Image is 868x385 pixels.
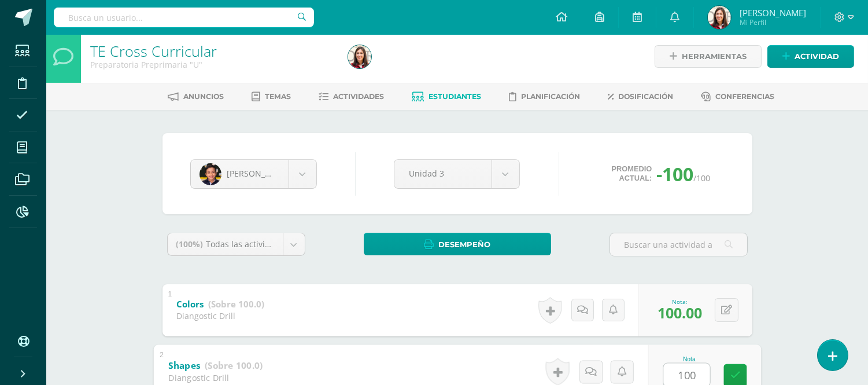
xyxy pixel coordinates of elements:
[740,17,806,27] span: Mi Perfil
[209,298,265,310] strong: (Sobre 100.0)
[682,46,747,67] span: Herramientas
[394,160,519,188] a: Unidad 3
[168,356,263,375] a: Shapes (Sobre 100.0)
[438,234,490,255] span: Desempeño
[521,92,580,101] span: Planificación
[409,160,477,187] span: Unidad 3
[183,92,224,101] span: Anuncios
[429,92,481,101] span: Estudiantes
[200,163,221,185] img: 960cf5c47805573fd3dc2af5edaed993.png
[655,45,762,68] a: Herramientas
[333,92,384,101] span: Actividades
[90,59,334,70] div: Preparatoria Preprimaria 'U'
[191,160,316,188] a: [PERSON_NAME]
[168,372,263,383] div: Diangostic Drill
[701,87,774,106] a: Conferencias
[656,162,693,186] span: -100
[767,45,854,68] a: Actividad
[176,239,204,250] span: (100%)
[205,359,263,371] strong: (Sobre 100.0)
[177,298,204,310] b: Colors
[693,173,710,184] span: /100
[610,233,747,256] input: Buscar una actividad aquí...
[168,87,224,106] a: Anuncios
[618,92,673,101] span: Dosificación
[177,295,265,314] a: Colors (Sobre 100.0)
[795,46,839,67] span: Actividad
[252,87,291,106] a: Temas
[708,6,731,29] img: 7f0a03d709fdbe87b17eaa2394b75382.png
[509,87,580,106] a: Planificación
[265,92,291,101] span: Temas
[168,233,305,255] a: (100%)Todas las actividades de esta unidad
[412,87,481,106] a: Estudiantes
[319,87,384,106] a: Actividades
[90,43,334,59] h1: TE Cross Curricular
[715,92,774,101] span: Conferencias
[168,359,200,371] b: Shapes
[90,41,217,61] a: TE Cross Curricular
[612,164,652,183] span: Promedio actual:
[663,356,715,362] div: Nota
[177,310,265,321] div: Diangostic Drill
[348,45,371,68] img: 7f0a03d709fdbe87b17eaa2394b75382.png
[658,298,702,306] div: Nota:
[364,233,551,255] a: Desempeño
[206,239,350,250] span: Todas las actividades de esta unidad
[227,168,292,179] span: [PERSON_NAME]
[608,87,673,106] a: Dosificación
[740,7,806,19] span: [PERSON_NAME]
[658,303,702,322] span: 100.00
[54,8,314,27] input: Busca un usuario...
